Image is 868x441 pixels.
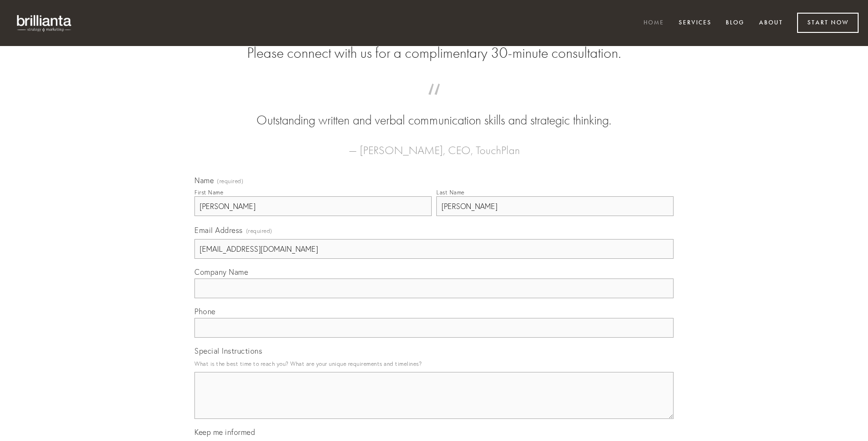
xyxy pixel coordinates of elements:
[209,93,659,111] span: “
[194,357,674,370] p: What is the best time to reach you? What are your unique requirements and timelines?
[209,130,659,160] figcaption: — [PERSON_NAME], CEO, TouchPlan
[194,346,262,356] span: Special Instructions
[246,224,272,237] span: (required)
[637,15,670,31] a: Home
[797,13,859,33] a: Start Now
[194,176,214,185] span: Name
[194,307,216,316] span: Phone
[720,15,751,31] a: Blog
[436,189,465,196] div: Last Name
[194,189,223,196] div: First Name
[9,9,80,37] img: brillianta - research, strategy, marketing
[194,225,243,235] span: Email Address
[194,267,248,277] span: Company Name
[209,93,659,130] blockquote: Outstanding written and verbal communication skills and strategic thinking.
[194,44,674,62] h2: Please connect with us for a complimentary 30-minute consultation.
[673,15,718,31] a: Services
[194,427,255,437] span: Keep me informed
[753,15,789,31] a: About
[217,178,243,184] span: (required)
